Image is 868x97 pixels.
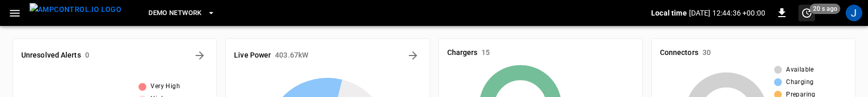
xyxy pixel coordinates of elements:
h6: 30 [702,47,711,59]
span: Very High [150,81,180,92]
h6: Unresolved Alerts [21,50,81,61]
button: set refresh interval [798,5,815,21]
h6: 403.67 kW [275,50,308,61]
p: Local time [651,8,687,18]
div: profile-icon [846,5,862,21]
button: Energy Overview [405,47,421,64]
p: [DATE] 12:44:36 +00:00 [689,8,765,18]
h6: Live Power [234,50,271,61]
h6: Chargers [447,47,478,59]
span: Charging [786,77,814,88]
h6: 0 [85,50,89,61]
button: DEMO NETWORK [144,3,219,23]
h6: Connectors [660,47,698,59]
span: 20 s ago [810,4,841,14]
h6: 15 [481,47,490,59]
span: DEMO NETWORK [148,7,201,19]
img: ampcontrol.io logo [30,3,121,16]
span: Available [786,65,814,75]
button: All Alerts [191,47,208,64]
